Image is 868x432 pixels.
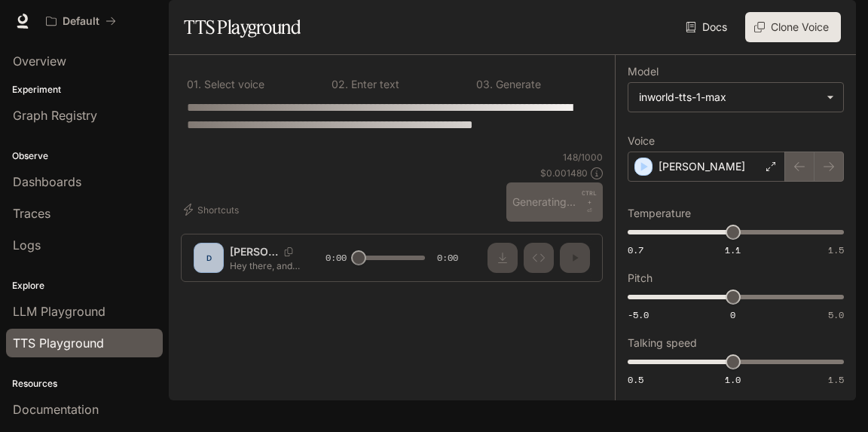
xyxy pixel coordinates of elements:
p: Generate [493,79,541,90]
button: Clone Voice [745,12,841,42]
span: 5.0 [828,308,844,321]
span: 0.7 [628,244,643,256]
p: 0 2 . [332,79,348,90]
button: Shortcuts [181,198,245,222]
p: Model [628,66,659,77]
p: 0 3 . [476,79,493,90]
p: Select voice [201,79,264,90]
span: -5.0 [628,308,649,321]
p: Temperature [628,208,691,219]
span: 0.5 [628,373,643,386]
p: 0 1 . [187,79,201,90]
p: Default [63,15,99,28]
a: Docs [683,12,733,42]
p: Talking speed [628,338,697,348]
span: 1.5 [828,373,844,386]
div: inworld-tts-1-max [639,90,819,105]
p: 148 / 1000 [563,151,603,164]
span: 1.5 [828,244,844,256]
p: [PERSON_NAME] [659,159,745,174]
button: All workspaces [39,6,123,36]
p: Pitch [628,273,653,283]
p: Voice [628,136,655,146]
span: 1.1 [725,244,741,256]
h1: TTS Playground [184,12,301,42]
div: inworld-tts-1-max [628,83,843,112]
span: 1.0 [725,373,741,386]
p: $ 0.001480 [540,167,588,179]
span: 0 [730,308,735,321]
p: Enter text [348,79,399,90]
